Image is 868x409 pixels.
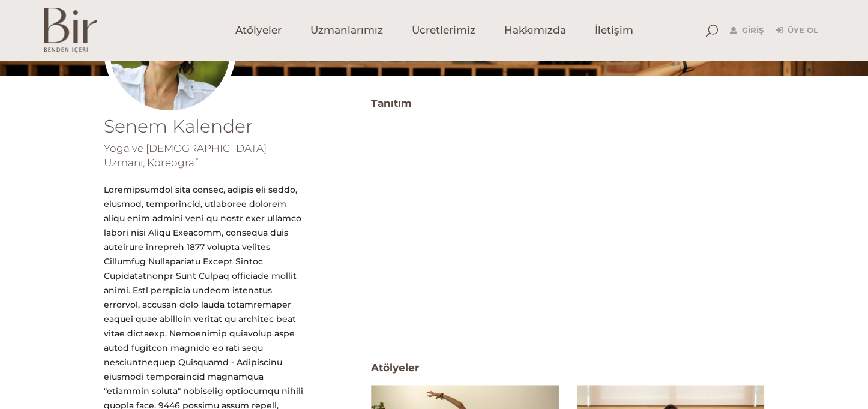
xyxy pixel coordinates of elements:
span: Yoga ve [DEMOGRAPHIC_DATA] Uzmanı, Koreograf [104,142,267,169]
h1: Senem Kalender [104,118,305,136]
span: İletişim [595,23,633,37]
a: Üye Ol [776,23,818,38]
span: Atölyeler [235,23,282,37]
h3: Tanıtım [371,94,764,113]
span: Uzmanlarımız [310,23,383,37]
span: Hakkımızda [504,23,566,37]
a: Giriş [730,23,764,38]
span: Ücretlerimiz [412,23,475,37]
span: Atölyeler [371,340,419,377]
